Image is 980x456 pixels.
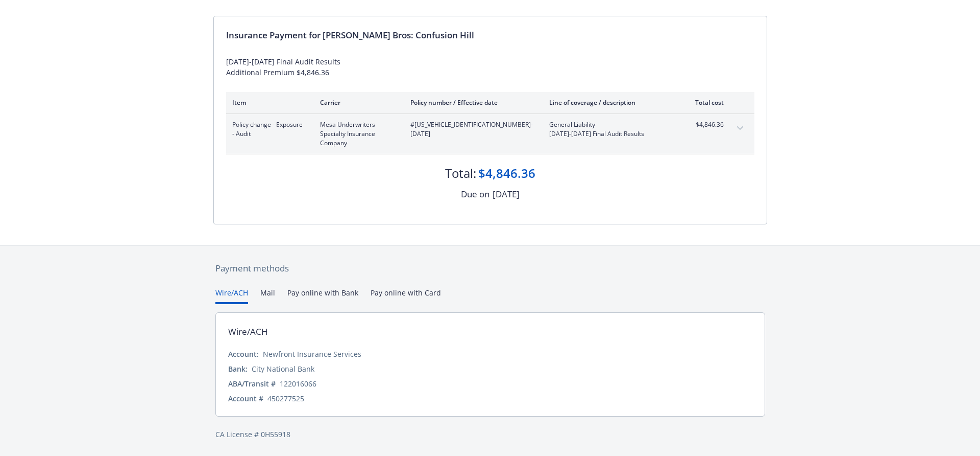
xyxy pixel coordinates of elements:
div: $4,846.36 [478,165,535,182]
div: Total cost [685,98,724,107]
div: ABA/Transit # [228,378,276,389]
button: Pay online with Card [371,287,441,304]
span: #[US_VEHICLE_IDENTIFICATION_NUMBER] - [DATE] [410,120,533,139]
div: [DATE] [493,188,520,201]
button: Wire/ACH [215,287,248,304]
span: Mesa Underwriters Specialty Insurance Company [320,120,394,148]
span: Policy change - Exposure - Audit [232,120,304,139]
div: 122016066 [280,378,316,389]
div: Account: [228,349,259,359]
button: Pay online with Bank [287,287,358,304]
div: Item [232,98,304,107]
div: Insurance Payment for [PERSON_NAME] Bros: Confusion Hill [226,29,754,42]
span: General Liability[DATE]-[DATE] Final Audit Results [549,120,669,139]
span: [DATE]-[DATE] Final Audit Results [549,129,669,139]
div: Wire/ACH [228,325,268,338]
div: Carrier [320,98,394,107]
div: Policy change - Exposure - AuditMesa Underwriters Specialty Insurance Company#[US_VEHICLE_IDENTIF... [226,114,754,154]
span: $4,846.36 [685,120,724,129]
div: City National Bank [252,363,314,374]
button: Mail [260,287,275,304]
div: [DATE]-[DATE] Final Audit Results Additional Premium $4,846.36 [226,56,754,78]
div: Payment methods [215,262,765,275]
div: Newfront Insurance Services [263,349,361,359]
div: Account # [228,393,263,404]
div: Line of coverage / description [549,98,669,107]
button: expand content [732,120,748,136]
div: Bank: [228,363,248,374]
div: Due on [461,188,489,201]
span: General Liability [549,120,669,129]
div: Policy number / Effective date [410,98,533,107]
div: Total: [445,165,476,182]
div: 450277525 [267,393,304,404]
div: CA License # 0H55918 [215,429,765,440]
